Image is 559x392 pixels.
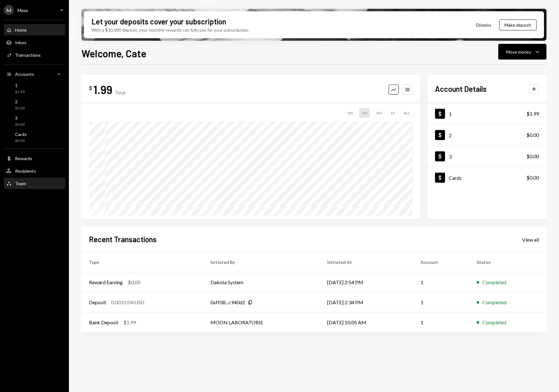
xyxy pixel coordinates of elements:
[4,165,65,176] a: Recipients
[15,122,25,127] div: $0.00
[123,319,136,326] div: $1.99
[18,8,28,13] div: Masa
[4,68,65,80] a: Accounts
[320,292,413,312] td: [DATE] 2:34 PM
[413,252,469,272] th: Account
[15,83,25,88] div: 1
[4,130,65,145] a: Cards$0.00
[128,279,140,286] div: $0.00
[320,312,413,332] td: [DATE] 10:05 AM
[401,108,412,118] div: ALL
[344,108,355,118] div: 1W
[203,272,320,292] td: Dakota System
[522,237,539,243] div: View all
[81,47,146,60] h1: Welcome, Cate
[449,154,452,159] div: 3
[4,81,65,96] a: 1$1.99
[469,252,546,272] th: Status
[506,49,531,55] div: Move money
[15,115,25,121] div: 3
[15,138,27,144] div: $0.00
[15,132,27,137] div: Cards
[4,24,65,35] a: Home
[4,113,65,128] a: 3$0.00
[15,52,41,58] div: Transactions
[210,299,245,306] div: 0xff0B...c940d2
[15,99,25,104] div: 2
[427,103,546,124] a: 1$1.99
[498,44,546,60] button: Move money
[468,18,499,32] button: Dismiss
[203,312,320,332] td: MOON LABORATORIE
[413,292,469,312] td: 1
[320,252,413,272] th: Initiated At
[89,299,106,306] div: Deposit
[91,16,226,27] div: Let your deposits cover your subscription
[449,132,452,138] div: 2
[482,279,506,286] div: Completed
[93,82,112,97] div: 1.99
[449,175,462,181] div: Cards
[4,178,65,189] a: Team
[482,299,506,306] div: Completed
[15,156,32,161] div: Rewards
[15,168,36,174] div: Recipients
[522,236,539,243] a: View all
[15,181,26,186] div: Team
[526,174,539,181] div: $0.00
[89,234,157,244] h2: Recent Transactions
[91,27,249,33] div: With a $30,000 deposit, your monthly rewards can fully pay for your subscription.
[427,124,546,145] a: 2$0.00
[427,146,546,167] a: 3$0.00
[89,279,123,286] div: Reward Earning
[4,37,65,48] a: Inbox
[482,319,506,326] div: Completed
[413,272,469,292] td: 1
[359,108,370,118] div: 1M
[15,106,25,111] div: $0.00
[115,90,125,95] div: Total
[89,319,118,326] div: Bank Deposit
[111,299,144,306] div: 0.0010 DKUSD
[449,111,452,117] div: 1
[15,27,27,33] div: Home
[4,49,65,60] a: Transactions
[413,312,469,332] td: 1
[499,19,536,30] button: Make deposit
[4,5,14,15] div: M
[15,71,34,77] div: Accounts
[15,89,25,95] div: $1.99
[15,40,26,45] div: Inbox
[427,167,546,188] a: Cards$0.00
[4,153,65,164] a: Rewards
[388,108,397,118] div: 1Y
[320,272,413,292] td: [DATE] 2:54 PM
[374,108,384,118] div: 3M
[526,131,539,139] div: $0.00
[81,252,203,272] th: Type
[89,85,92,91] div: $
[526,153,539,160] div: $0.00
[4,97,65,112] a: 2$0.00
[203,252,320,272] th: Initiated By
[435,84,487,94] h2: Account Details
[526,110,539,118] div: $1.99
